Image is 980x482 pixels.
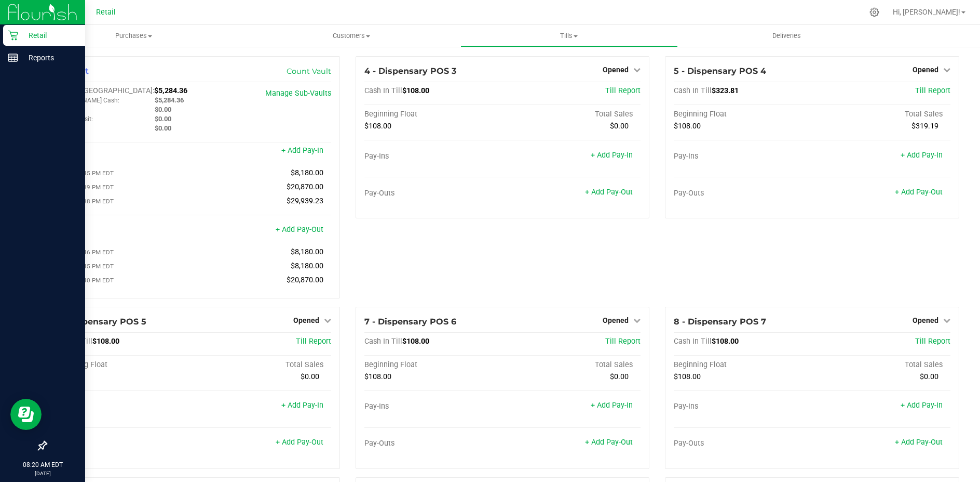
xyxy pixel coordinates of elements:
[674,110,812,119] div: Beginning Float
[8,30,18,41] inline-svg: Retail
[712,86,739,95] span: $323.81
[291,262,323,270] span: $8,180.00
[8,53,18,63] inline-svg: Reports
[364,317,456,327] span: 7 - Dispensary POS 6
[674,360,812,370] div: Beginning Float
[913,316,938,324] span: Opened
[901,401,943,410] a: + Add Pay-In
[364,86,402,95] span: Cash In Till
[868,7,881,17] div: Manage settings
[154,86,187,95] span: $5,284.36
[758,31,815,41] span: Deliveries
[674,439,812,448] div: Pay-Outs
[296,337,331,346] a: Till Report
[895,188,943,197] a: + Add Pay-Out
[193,360,331,370] div: Total Sales
[287,67,331,76] a: Count Vault
[605,86,641,95] a: Till Report
[591,151,633,160] a: + Add Pay-In
[55,226,193,236] div: Pay-Outs
[610,122,629,131] span: $0.00
[276,438,323,447] a: + Add Pay-Out
[55,317,146,327] span: 6 - Dispensary POS 5
[674,337,712,346] span: Cash In Till
[364,189,502,198] div: Pay-Outs
[895,438,943,447] a: + Add Pay-Out
[812,110,950,119] div: Total Sales
[674,317,766,327] span: 8 - Dispensary POS 7
[301,372,319,381] span: $0.00
[893,8,960,16] span: Hi, [PERSON_NAME]!
[674,402,812,411] div: Pay-Ins
[591,401,633,410] a: + Add Pay-In
[287,183,323,191] span: $20,870.00
[281,401,323,410] a: + Add Pay-In
[920,372,938,381] span: $0.00
[364,66,456,76] span: 4 - Dispensary POS 3
[10,399,42,430] iframe: Resource center
[812,360,950,370] div: Total Sales
[281,146,323,155] a: + Add Pay-In
[5,460,80,470] p: 08:20 AM EDT
[25,31,242,41] span: Purchases
[287,197,323,205] span: $29,939.23
[265,89,331,98] a: Manage Sub-Vaults
[155,115,171,123] span: $0.00
[276,225,323,234] a: + Add Pay-Out
[364,152,502,161] div: Pay-Ins
[678,25,895,47] a: Deliveries
[55,439,193,448] div: Pay-Outs
[55,97,119,104] span: [PERSON_NAME] Cash:
[915,86,950,95] a: Till Report
[402,337,429,346] span: $108.00
[911,122,938,131] span: $319.19
[96,8,116,17] span: Retail
[155,96,184,104] span: $5,284.36
[502,360,641,370] div: Total Sales
[55,402,193,411] div: Pay-Ins
[674,86,712,95] span: Cash In Till
[364,360,502,370] div: Beginning Float
[55,86,154,95] span: Cash In [GEOGRAPHIC_DATA]:
[5,470,80,477] p: [DATE]
[585,188,633,197] a: + Add Pay-Out
[915,337,950,346] a: Till Report
[674,66,766,76] span: 5 - Dispensary POS 4
[712,337,739,346] span: $108.00
[585,438,633,447] a: + Add Pay-Out
[92,337,119,346] span: $108.00
[402,86,429,95] span: $108.00
[502,110,641,119] div: Total Sales
[364,402,502,411] div: Pay-Ins
[674,122,701,131] span: $108.00
[674,189,812,198] div: Pay-Outs
[18,51,80,64] p: Reports
[364,439,502,448] div: Pay-Outs
[25,25,242,47] a: Purchases
[364,122,391,131] span: $108.00
[605,337,641,346] a: Till Report
[18,29,80,42] p: Retail
[461,31,677,41] span: Tills
[610,372,629,381] span: $0.00
[901,151,943,160] a: + Add Pay-In
[460,25,678,47] a: Tills
[155,124,171,132] span: $0.00
[155,106,171,113] span: $0.00
[364,337,402,346] span: Cash In Till
[55,360,193,370] div: Beginning Float
[913,66,938,74] span: Opened
[293,316,319,324] span: Opened
[603,66,629,74] span: Opened
[55,147,193,157] div: Pay-Ins
[242,25,460,47] a: Customers
[364,110,502,119] div: Beginning Float
[364,372,391,381] span: $108.00
[291,168,323,177] span: $8,180.00
[674,152,812,161] div: Pay-Ins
